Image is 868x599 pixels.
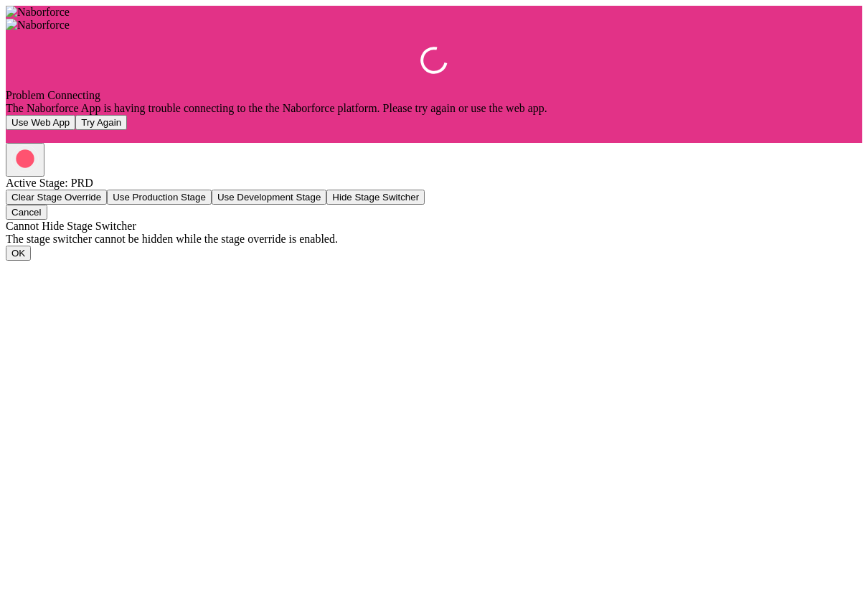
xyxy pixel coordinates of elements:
img: Naborforce [6,6,70,19]
button: Hide Stage Switcher [326,190,425,205]
div: Problem Connecting [6,89,862,102]
div: Cannot Hide Stage Switcher [6,220,862,233]
img: Naborforce [6,19,70,32]
div: The stage switcher cannot be hidden while the stage override is enabled. [6,233,862,246]
button: Clear Stage Override [6,190,107,205]
button: OK [6,246,31,261]
div: Active Stage: PRD [6,177,862,190]
button: Cancel [6,205,47,220]
button: Try Again [75,115,127,130]
div: The Naborforce App is having trouble connecting to the the Naborforce platform. Please try again ... [6,102,862,115]
button: Use Web App [6,115,75,130]
button: Use Production Stage [107,190,212,205]
button: Use Development Stage [212,190,326,205]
